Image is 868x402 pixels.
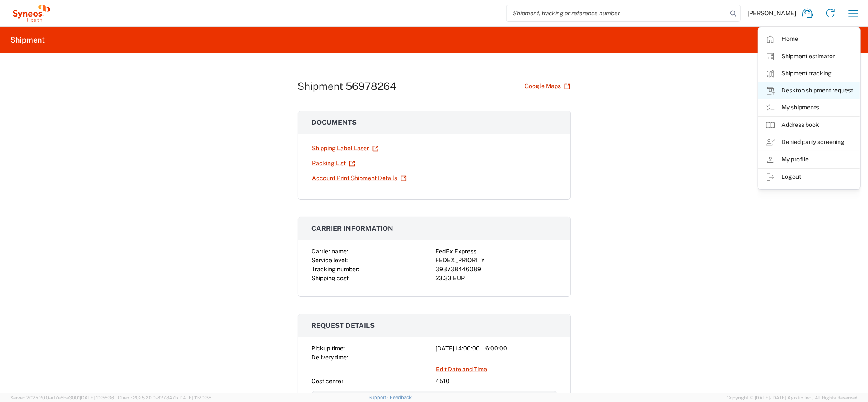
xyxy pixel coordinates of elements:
[312,322,375,330] span: Request details
[312,224,394,233] span: Carrier information
[118,395,211,400] span: Client: 2025.20.0-827847b
[436,344,557,353] div: [DATE] 14:00:00 - 16:00:00
[436,247,557,256] div: FedEx Express
[312,248,349,255] span: Carrier name:
[758,117,860,134] a: Address book
[507,5,727,21] input: Shipment, tracking or reference number
[436,274,557,283] div: 23.33 EUR
[436,353,557,362] div: -
[178,395,211,400] span: [DATE] 11:20:38
[758,169,860,186] a: Logout
[312,257,348,264] span: Service level:
[10,395,114,400] span: Server: 2025.20.0-af7a6be3001
[758,134,860,151] a: Denied party screening
[747,9,796,17] span: [PERSON_NAME]
[758,31,860,48] a: Home
[727,394,858,402] span: Copyright © [DATE]-[DATE] Agistix Inc., All Rights Reserved
[312,156,355,171] a: Packing List
[758,48,860,65] a: Shipment estimator
[758,151,860,168] a: My profile
[312,141,379,156] a: Shipping Label Laser
[312,171,407,186] a: Account Print Shipment Details
[10,35,45,45] h2: Shipment
[436,377,557,386] div: 4510
[298,80,397,92] h1: Shipment 56978264
[312,354,349,361] span: Delivery time:
[436,256,557,265] div: FEDEX_PRIORITY
[312,275,349,281] span: Shipping cost
[312,378,344,385] span: Cost center
[758,65,860,82] a: Shipment tracking
[80,395,114,400] span: [DATE] 10:36:36
[312,345,345,352] span: Pickup time:
[369,395,390,400] a: Support
[525,79,571,94] a: Google Maps
[312,266,360,273] span: Tracking number:
[312,118,357,126] span: Documents
[390,395,412,400] a: Feedback
[436,362,488,377] a: Edit Date and Time
[758,99,860,116] a: My shipments
[758,82,860,99] a: Desktop shipment request
[436,265,557,274] div: 393738446089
